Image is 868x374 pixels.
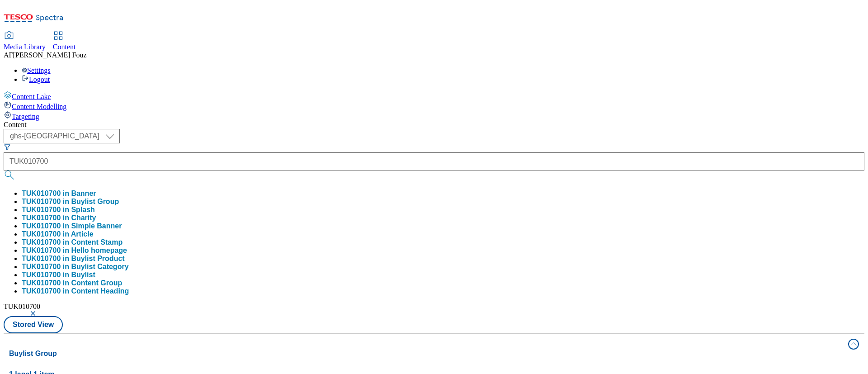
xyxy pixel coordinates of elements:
[22,238,123,246] button: TUK010700 in Content Stamp
[13,51,86,59] span: [PERSON_NAME] Fouz
[9,348,843,359] h4: Buylist Group
[22,246,127,255] div: TUK010700 in
[12,93,51,100] span: Content Lake
[22,255,125,263] button: TUK010700 in Buylist Product
[22,214,96,222] button: TUK010700 in Charity
[71,271,95,279] span: Buylist
[22,206,95,214] button: TUK010700 in Splash
[22,222,122,230] button: TUK010700 in Simple Banner
[22,214,96,222] div: TUK010700 in
[22,246,127,255] button: TUK010700 in Hello homepage
[53,43,76,51] span: Content
[4,91,864,101] a: Content Lake
[22,279,122,287] button: TUK010700 in Content Group
[22,255,125,263] div: TUK010700 in
[22,198,119,206] button: TUK010700 in Buylist Group
[4,32,46,51] a: Media Library
[53,32,76,51] a: Content
[22,230,94,238] button: TUK010700 in Article
[22,287,129,295] button: TUK010700 in Content Heading
[4,121,864,129] div: Content
[4,43,46,51] span: Media Library
[4,303,40,310] span: TUK010700
[22,189,96,198] button: TUK010700 in Banner
[4,111,864,121] a: Targeting
[12,113,39,120] span: Targeting
[71,255,124,262] span: Buylist Product
[22,230,94,238] div: TUK010700 in
[4,101,864,111] a: Content Modelling
[4,143,11,151] svg: Search Filters
[22,76,50,83] a: Logout
[22,263,129,271] button: TUK010700 in Buylist Category
[71,230,94,238] span: Article
[22,66,51,74] a: Settings
[4,316,63,333] button: Stored View
[4,152,864,170] input: Search
[71,214,96,222] span: Charity
[22,271,95,279] button: TUK010700 in Buylist
[22,263,129,271] div: TUK010700 in
[22,271,95,279] div: TUK010700 in
[71,263,128,270] span: Buylist Category
[12,103,66,110] span: Content Modelling
[71,246,127,254] span: Hello homepage
[4,51,13,59] span: AF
